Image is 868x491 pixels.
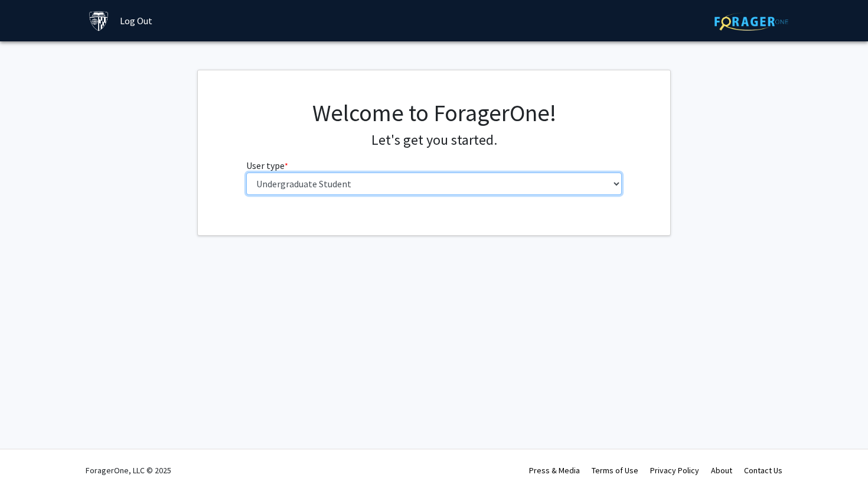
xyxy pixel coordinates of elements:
[246,158,288,173] label: User type
[592,465,638,476] a: Terms of Use
[246,99,622,127] h1: Welcome to ForagerOne!
[9,438,50,482] iframe: Chat
[650,465,699,476] a: Privacy Policy
[246,132,622,149] h4: Let's get you started.
[86,450,171,491] div: ForagerOne, LLC © 2025
[744,465,782,476] a: Contact Us
[711,465,732,476] a: About
[89,11,109,31] img: Johns Hopkins University Logo
[714,12,788,31] img: ForagerOne Logo
[529,465,580,476] a: Press & Media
